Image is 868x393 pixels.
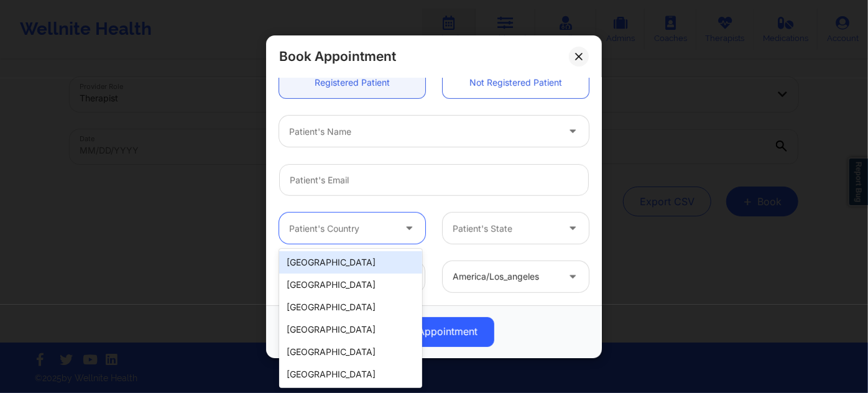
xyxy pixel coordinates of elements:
a: Registered Patient [279,67,425,98]
h2: Book Appointment [279,48,396,65]
input: Patient's Email [279,164,589,196]
button: Book Appointment [374,317,494,346]
div: [GEOGRAPHIC_DATA] [279,274,422,296]
div: america/los_angeles [453,261,558,292]
div: [GEOGRAPHIC_DATA] [279,341,422,363]
div: [GEOGRAPHIC_DATA] [279,363,422,386]
a: Not Registered Patient [443,67,589,98]
div: [GEOGRAPHIC_DATA] [279,251,422,274]
div: [GEOGRAPHIC_DATA] [279,318,422,341]
div: [GEOGRAPHIC_DATA] [279,296,422,318]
